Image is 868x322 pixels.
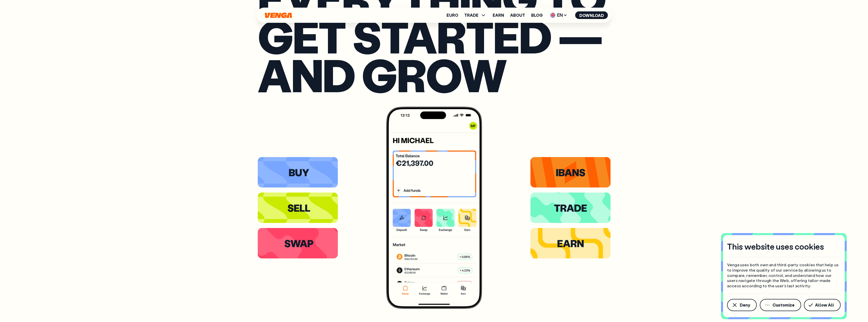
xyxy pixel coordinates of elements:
button: Deny [727,299,757,311]
span: Customize [772,303,795,307]
span: EN [549,11,569,19]
a: Euro [447,13,458,17]
span: Deny [740,303,750,307]
a: Blog [531,13,543,17]
svg: Home [264,12,293,18]
button: Download [575,11,608,19]
p: Venga uses both own and third-party cookies that help us to improve the quality of our service by... [727,262,841,289]
span: TRADE [464,13,478,17]
span: Allow All [815,303,834,307]
a: About [510,13,525,17]
button: Customize [760,299,801,311]
a: Earn [493,13,504,17]
h4: This website uses cookies [727,241,824,252]
button: Allow All [804,299,841,311]
img: flag-uk [550,13,556,18]
span: TRADE [464,12,487,18]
